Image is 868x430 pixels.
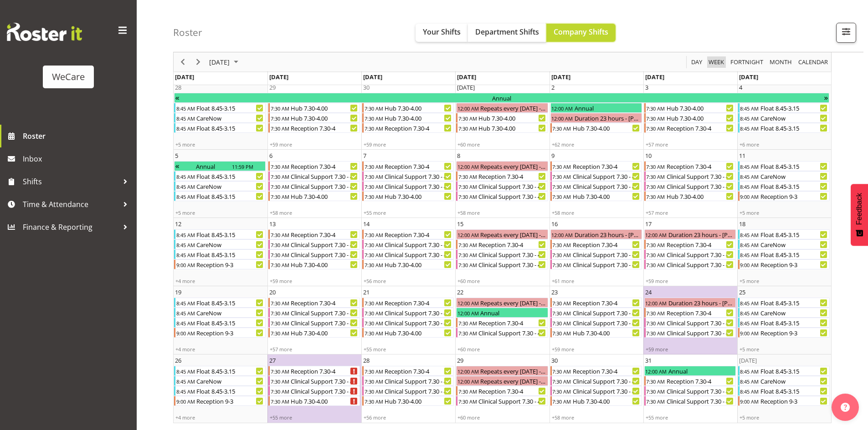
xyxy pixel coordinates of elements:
div: Reception 9-3 Begin From Saturday, October 18, 2025 at 9:00:00 AM GMT+13:00 Ends At Saturday, Oct... [738,259,830,269]
div: 8:45 AM [740,240,760,249]
div: Previous [175,52,190,71]
div: Clinical Support 7.30 - 4 Begin From Thursday, October 16, 2025 at 7:30:00 AM GMT+13:00 Ends At T... [550,249,642,259]
div: Float 8.45-3.15 [195,103,265,112]
div: Reception 9-3 [760,192,829,201]
div: Clinical Support 7.30 - 4 Begin From Friday, October 17, 2025 at 7:30:00 AM GMT+13:00 Ends At Fri... [644,249,736,259]
div: 8:45 AM [175,250,195,259]
td: Tuesday, October 14, 2025 [361,218,455,286]
div: Clinical Support 7.30 - 4 [572,172,642,181]
div: Clinical Support 7.30 - 4 [572,250,642,259]
div: Hub 7.30-4.00 Begin From Tuesday, October 14, 2025 at 7:30:00 AM GMT+13:00 Ends At Tuesday, Octob... [362,259,454,269]
div: 8:45 AM [175,182,195,191]
div: Clinical Support 7.30 - 4 [384,182,453,191]
div: 7:30 AM [646,113,666,122]
div: Repeats every wednesday - Mehreen Sardar Begin From Wednesday, October 15, 2025 at 12:00:00 AM GM... [456,229,548,239]
div: Clinical Support 7.30 - 4 [290,250,360,259]
div: Reception 7.30-4 [478,172,547,181]
td: Friday, October 3, 2025 [643,81,737,150]
div: Repeats every wednesday - Mehreen Sardar Begin From Wednesday, October 8, 2025 at 12:00:00 AM GMT... [456,161,548,171]
div: 12:00 AM [457,162,479,171]
div: Hub 7.30-4.00 [384,260,453,269]
div: Reception 7.30-4 Begin From Tuesday, September 30, 2025 at 7:30:00 AM GMT+13:00 Ends At Tuesday, ... [362,123,454,133]
div: Float 8.45-3.15 Begin From Sunday, October 5, 2025 at 8:45:00 AM GMT+13:00 Ends At Sunday, Octobe... [174,191,266,201]
div: CareNow Begin From Sunday, October 5, 2025 at 8:45:00 AM GMT+13:00 Ends At Sunday, October 5, 202... [174,181,266,191]
div: 12:00 AM [457,103,479,112]
div: Clinical Support 7.30 - 4 [478,182,547,191]
div: Float 8.45-3.15 Begin From Saturday, October 4, 2025 at 8:45:00 AM GMT+13:00 Ends At Saturday, Oc... [738,123,830,133]
div: Clinical Support 7.30 - 4 Begin From Wednesday, October 8, 2025 at 7:30:00 AM GMT+13:00 Ends At W... [456,191,548,201]
div: +58 more [550,209,643,216]
div: Clinical Support 7.30 - 4 Begin From Tuesday, October 14, 2025 at 7:30:00 AM GMT+13:00 Ends At Tu... [362,249,454,259]
div: Reception 7.30-4 Begin From Thursday, October 9, 2025 at 7:30:00 AM GMT+13:00 Ends At Thursday, O... [550,161,642,171]
div: Reception 7.30-4 [384,230,453,239]
div: Clinical Support 7.30 - 4 Begin From Friday, October 10, 2025 at 7:30:00 AM GMT+13:00 Ends At Fri... [644,171,736,181]
div: Reception 7.30-4 Begin From Friday, October 17, 2025 at 7:30:00 AM GMT+13:00 Ends At Friday, Octo... [644,239,736,249]
div: +60 more [456,141,549,148]
button: Timeline Month [768,56,794,68]
div: 7:30 AM [646,182,666,191]
div: 7:30 AM [646,250,666,259]
div: Clinical Support 7.30 - 4 Begin From Friday, October 17, 2025 at 7:30:00 AM GMT+13:00 Ends At Fri... [644,259,736,269]
div: Clinical Support 7.30 - 4 Begin From Thursday, October 9, 2025 at 7:30:00 AM GMT+13:00 Ends At Th... [550,171,642,181]
div: Duration 23 hours - [PERSON_NAME] [574,230,642,239]
span: Shifts [23,175,118,188]
div: Float 8.45-3.15 [760,182,829,191]
div: Reception 7.30-4 [666,240,735,249]
span: calendar [797,56,829,68]
span: Time & Attendance [23,197,118,211]
div: Reception 7.30-4 [384,162,453,171]
div: +59 more [268,141,361,148]
div: 7:30 AM [270,172,290,181]
div: Hub 7.30-4.00 Begin From Friday, October 3, 2025 at 7:30:00 AM GMT+13:00 Ends At Friday, October ... [644,113,736,123]
span: Feedback [855,193,863,225]
span: Your Shifts [423,27,461,37]
div: Annual Begin From Thursday, October 2, 2025 at 12:00:00 AM GMT+13:00 Ends At Thursday, October 2,... [550,103,642,113]
td: Monday, September 29, 2025 [267,81,361,150]
div: Float 8.45-3.15 [195,250,265,259]
button: Company Shifts [546,24,616,42]
div: Clinical Support 7.30 - 4 Begin From Wednesday, October 15, 2025 at 7:30:00 AM GMT+13:00 Ends At ... [456,259,548,269]
div: 8:45 AM [175,240,195,249]
div: Reception 7.30-4 [572,162,642,171]
div: +59 more [362,141,455,148]
div: Reception 7.30-4 [478,240,547,249]
div: 8:45 AM [740,230,760,239]
div: 7:30 AM [457,172,478,181]
div: 7:30 AM [364,172,384,181]
div: Clinical Support 7.30 - 4 Begin From Monday, October 13, 2025 at 7:30:00 AM GMT+13:00 Ends At Mon... [268,239,360,249]
div: Float 8.45-3.15 Begin From Sunday, September 28, 2025 at 8:45:00 AM GMT+13:00 Ends At Sunday, Sep... [174,103,266,113]
div: Reception 7.30-4 [290,123,360,132]
button: Month [797,56,830,68]
div: Hub 7.30-4.00 Begin From Tuesday, October 7, 2025 at 7:30:00 AM GMT+13:00 Ends At Tuesday, Octobe... [362,191,454,201]
div: Hub 7.30-4.00 Begin From Monday, September 29, 2025 at 7:30:00 AM GMT+13:00 Ends At Monday, Septe... [268,103,360,113]
div: 7:30 AM [552,260,572,269]
div: Hub 7.30-4.00 Begin From Monday, September 29, 2025 at 7:30:00 AM GMT+13:00 Ends At Monday, Septe... [268,113,360,123]
div: Hub 7.30-4.00 [478,113,547,122]
div: Duration 23 hours - [PERSON_NAME] [574,113,642,122]
div: 8:45 AM [175,103,195,112]
div: CareNow [195,182,265,191]
div: Hub 7.30-4.00 Begin From Friday, October 3, 2025 at 7:30:00 AM GMT+13:00 Ends At Friday, October ... [644,103,736,113]
div: Reception 7.30-4 [572,240,642,249]
div: Hub 7.30-4.00 [290,113,360,122]
div: +57 more [644,209,737,216]
div: 7:30 AM [270,123,290,132]
div: Hub 7.30-4.00 [666,192,735,201]
div: Hub 7.30-4.00 [666,103,735,112]
span: [DATE] [208,56,231,68]
div: Reception 9-3 Begin From Saturday, October 11, 2025 at 9:00:00 AM GMT+13:00 Ends At Saturday, Oct... [738,191,830,201]
div: Reception 7.30-4 [290,230,360,239]
div: 8:45 AM [175,172,195,181]
div: 8:45 AM [175,123,195,132]
div: 12:00 AM [551,103,574,112]
td: Thursday, October 16, 2025 [550,218,643,286]
div: 7:30 AM [552,250,572,259]
div: 7:30 AM [364,182,384,191]
td: Tuesday, October 7, 2025 [361,150,455,218]
td: Tuesday, September 30, 2025 [361,81,455,150]
div: 12:00 AM [551,230,574,239]
div: 7:30 AM [270,182,290,191]
div: Hub 7.30-4.00 Begin From Thursday, October 9, 2025 at 7:30:00 AM GMT+13:00 Ends At Thursday, Octo... [550,191,642,201]
div: 7:30 AM [364,240,384,249]
span: Inbox [23,152,132,166]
